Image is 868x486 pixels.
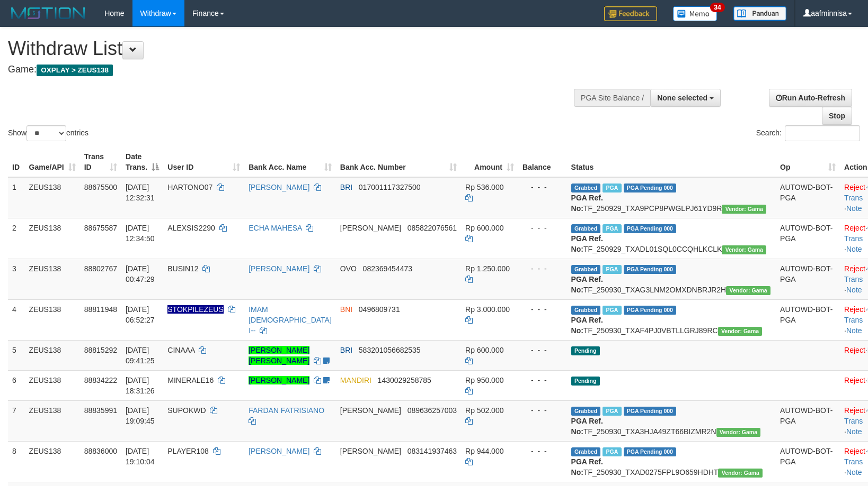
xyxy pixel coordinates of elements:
[25,340,80,370] td: ZEUS138
[571,194,603,213] b: PGA Ref. No:
[25,441,80,482] td: ZEUS138
[465,406,503,415] span: Rp 502.000
[822,107,852,125] a: Stop
[84,346,117,354] span: 88815292
[567,299,776,340] td: TF_250930_TXAF4PJ0VBTLLGRJ89RC
[340,305,352,314] span: BNI
[408,447,457,455] span: Copy 083141937463 to clipboard
[846,245,862,253] a: Note
[567,147,776,177] th: Status
[571,224,601,233] span: Grabbed
[249,406,324,415] a: FARDAN FATRISIANO
[363,264,412,273] span: Copy 082369454473 to clipboard
[571,306,601,315] span: Grabbed
[603,224,621,233] span: Marked by aafpengsreynich
[844,183,865,191] a: Reject
[84,305,117,314] span: 88811948
[465,183,503,191] span: Rp 536.000
[465,224,503,232] span: Rp 600.000
[340,376,371,384] span: MANDIRI
[844,305,865,314] a: Reject
[84,406,117,415] span: 88835991
[603,407,621,416] span: Marked by aafpengsreynich
[844,346,865,354] a: Reject
[624,447,677,456] span: PGA Pending
[776,177,840,218] td: AUTOWD-BOT-PGA
[465,264,510,273] span: Rp 1.250.000
[567,259,776,299] td: TF_250930_TXAG3LNM2OMXDNBRJR2H
[567,177,776,218] td: TF_250929_TXA9PCP8PWGLPJ61YD9R
[167,447,209,455] span: PLAYER108
[603,447,621,456] span: Marked by aafpengsreynich
[522,375,563,386] div: - - -
[378,376,431,384] span: Copy 1430029258785 to clipboard
[126,346,155,365] span: [DATE] 09:41:25
[80,147,121,177] th: Trans ID: activate to sort column ascending
[249,224,302,232] a: ECHA MAHESA
[673,6,718,21] img: Button%20Memo.svg
[522,223,563,233] div: - - -
[571,407,601,416] span: Grabbed
[522,304,563,315] div: - - -
[776,147,840,177] th: Op: activate to sort column ascending
[465,346,503,354] span: Rp 600.000
[84,376,117,384] span: 88834222
[121,147,163,177] th: Date Trans.: activate to sort column descending
[8,400,25,441] td: 7
[716,428,761,437] span: Vendor URL: https://trx31.1velocity.biz
[8,125,88,141] label: Show entries
[567,218,776,259] td: TF_250929_TXADL01SQL0CCQHLKCLK
[126,376,155,395] span: [DATE] 18:31:26
[571,447,601,456] span: Grabbed
[126,183,155,202] span: [DATE] 12:32:31
[571,265,601,274] span: Grabbed
[522,405,563,416] div: - - -
[722,205,766,214] span: Vendor URL: https://trx31.1velocity.biz
[756,125,860,141] label: Search:
[776,299,840,340] td: AUTOWD-BOT-PGA
[340,346,352,354] span: BRI
[8,370,25,400] td: 6
[465,376,503,384] span: Rp 950.000
[624,407,677,416] span: PGA Pending
[776,218,840,259] td: AUTOWD-BOT-PGA
[604,6,657,21] img: Feedback.jpg
[461,147,518,177] th: Amount: activate to sort column ascending
[571,184,601,192] span: Grabbed
[126,406,155,425] span: [DATE] 19:09:45
[126,264,155,283] span: [DATE] 00:47:29
[8,65,568,75] h4: Game:
[844,406,865,415] a: Reject
[26,125,66,141] select: Showentries
[776,400,840,441] td: AUTOWD-BOT-PGA
[710,3,724,12] span: 34
[167,264,198,273] span: BUSIN12
[249,346,309,365] a: [PERSON_NAME] [PERSON_NAME]
[25,147,80,177] th: Game/API: activate to sort column ascending
[8,299,25,340] td: 4
[167,376,214,384] span: MINERALE16
[8,259,25,299] td: 3
[522,345,563,355] div: - - -
[522,263,563,274] div: - - -
[359,346,421,354] span: Copy 583201056682535 to clipboard
[844,264,865,273] a: Reject
[603,265,621,274] span: Marked by aafsreyleap
[126,224,155,243] span: [DATE] 12:34:50
[624,184,677,192] span: PGA Pending
[167,406,206,415] span: SUPOKWD
[776,441,840,482] td: AUTOWD-BOT-PGA
[244,147,336,177] th: Bank Acc. Name: activate to sort column ascending
[650,89,721,107] button: None selected
[84,183,117,191] span: 88675500
[844,224,865,232] a: Reject
[571,316,603,335] b: PGA Ref. No:
[624,224,677,233] span: PGA Pending
[567,400,776,441] td: TF_250930_TXA3HJA49ZT66BIZMR2N
[8,38,568,59] h1: Withdraw List
[25,299,80,340] td: ZEUS138
[167,183,212,191] span: HARTONO07
[167,305,224,314] span: Nama rekening ada tanda titik/strip, harap diedit
[571,417,603,436] b: PGA Ref. No:
[722,245,766,254] span: Vendor URL: https://trx31.1velocity.biz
